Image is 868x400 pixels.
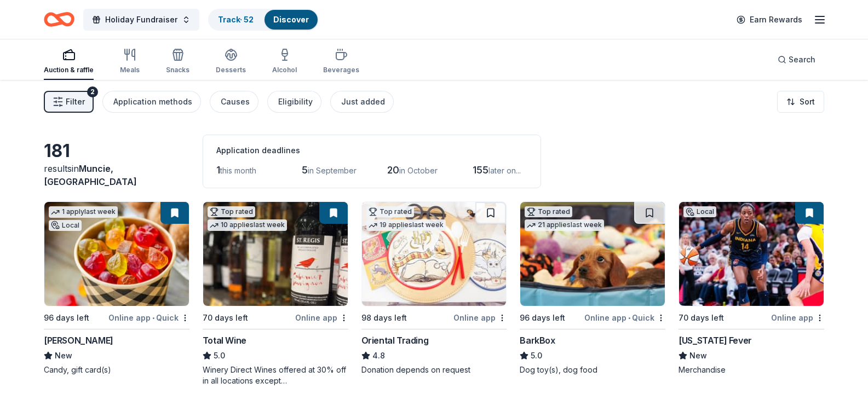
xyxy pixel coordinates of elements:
[679,334,752,347] div: [US_STATE] Fever
[44,311,89,324] div: 96 days left
[683,206,716,217] div: Local
[323,66,359,74] div: Beverages
[520,334,555,347] div: BarkBox
[152,314,154,322] span: •
[372,349,385,362] span: 4.8
[87,86,98,97] div: 2
[272,44,297,80] button: Alcohol
[102,91,201,113] button: Application methods
[105,13,177,26] span: Holiday Fundraiser
[44,7,74,32] a: Home
[730,10,809,30] a: Earn Rewards
[273,15,309,24] a: Discover
[361,201,507,375] a: Image for Oriental TradingTop rated19 applieslast week98 days leftOnline appOriental Trading4.8Do...
[216,144,527,157] div: Application deadlines
[216,44,246,80] button: Desserts
[203,201,348,386] a: Image for Total WineTop rated10 applieslast week70 days leftOnline appTotal Wine5.0Winery Direct ...
[628,314,630,322] span: •
[120,44,140,80] button: Meals
[44,66,94,74] div: Auction & raffle
[366,219,446,231] div: 19 applies last week
[584,311,665,324] div: Online app Quick
[166,66,189,74] div: Snacks
[44,364,189,375] div: Candy, gift card(s)
[44,201,189,375] a: Image for Albanese1 applylast weekLocal96 days leftOnline app•Quick[PERSON_NAME]NewCandy, gift ca...
[777,91,824,113] button: Sort
[771,311,824,324] div: Online app
[44,91,94,113] button: Filter2
[267,91,321,113] button: Eligibility
[220,166,256,175] span: this month
[272,66,297,74] div: Alcohol
[44,163,137,187] span: Muncie, [GEOGRAPHIC_DATA]
[49,220,82,231] div: Local
[166,44,189,80] button: Snacks
[679,202,824,306] img: Image for Indiana Fever
[214,349,225,362] span: 5.0
[113,95,192,108] div: Application methods
[44,140,189,162] div: 181
[108,311,189,324] div: Online app Quick
[208,219,287,231] div: 10 applies last week
[302,164,308,176] span: 5
[208,9,319,31] button: Track· 52Discover
[520,311,565,324] div: 96 days left
[453,311,507,324] div: Online app
[330,91,394,113] button: Just added
[399,166,438,175] span: in October
[387,164,399,176] span: 20
[308,166,357,175] span: in September
[278,95,313,108] div: Eligibility
[531,349,542,362] span: 5.0
[295,311,348,324] div: Online app
[341,95,385,108] div: Just added
[208,206,255,217] div: Top rated
[520,202,665,306] img: Image for BarkBox
[44,44,94,80] button: Auction & raffle
[800,95,815,108] span: Sort
[216,66,246,74] div: Desserts
[520,201,665,375] a: Image for BarkBoxTop rated21 applieslast week96 days leftOnline app•QuickBarkBox5.0Dog toy(s), do...
[366,206,414,217] div: Top rated
[488,166,521,175] span: later on...
[679,311,724,324] div: 70 days left
[218,15,254,24] a: Track· 52
[221,95,250,108] div: Causes
[120,66,140,74] div: Meals
[49,206,118,218] div: 1 apply last week
[323,44,359,80] button: Beverages
[203,364,348,386] div: Winery Direct Wines offered at 30% off in all locations except [GEOGRAPHIC_DATA], [GEOGRAPHIC_DAT...
[203,202,348,306] img: Image for Total Wine
[361,311,407,324] div: 98 days left
[361,364,507,375] div: Donation depends on request
[66,95,85,108] span: Filter
[44,334,113,347] div: [PERSON_NAME]
[203,311,248,324] div: 70 days left
[789,53,815,66] span: Search
[44,162,189,188] div: results
[520,364,665,375] div: Dog toy(s), dog food
[44,202,189,306] img: Image for Albanese
[769,49,824,71] button: Search
[361,334,429,347] div: Oriental Trading
[362,202,507,306] img: Image for Oriental Trading
[83,9,199,31] button: Holiday Fundraiser
[216,164,220,176] span: 1
[473,164,488,176] span: 155
[210,91,258,113] button: Causes
[679,201,824,375] a: Image for Indiana FeverLocal70 days leftOnline app[US_STATE] FeverNewMerchandise
[525,206,572,217] div: Top rated
[44,163,137,187] span: in
[525,219,604,231] div: 21 applies last week
[203,334,246,347] div: Total Wine
[689,349,707,362] span: New
[679,364,824,375] div: Merchandise
[55,349,72,362] span: New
